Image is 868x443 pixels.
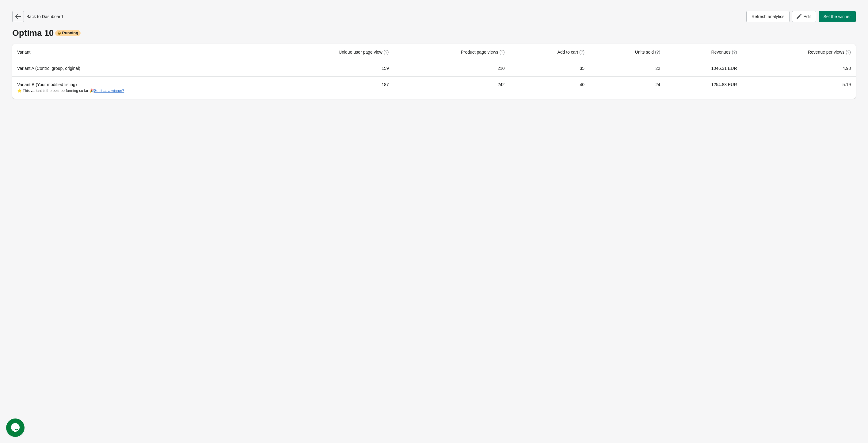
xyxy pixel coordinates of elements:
td: 1046.31 EUR [665,60,742,76]
td: 35 [510,60,590,76]
td: 159 [265,60,394,76]
div: Running [55,30,81,36]
span: Unique user page view [339,50,389,55]
span: (?) [499,50,504,55]
td: 24 [589,76,665,99]
span: Edit [803,14,811,19]
td: 40 [510,76,590,99]
span: (?) [655,50,660,55]
div: Back to Dashboard [12,11,63,22]
td: 4.98 [742,60,856,76]
div: Optima 10 [12,28,856,38]
span: Product page views [461,50,504,55]
td: 187 [265,76,394,99]
td: 242 [394,76,510,99]
iframe: chat widget [6,418,26,437]
td: 1254.83 EUR [665,76,742,99]
span: Refresh analytics [752,14,784,19]
span: Add to cart [557,50,584,55]
td: 22 [589,60,665,76]
div: ⭐ This variant is the best performing so far 🎉 [17,88,260,94]
button: Refresh analytics [746,11,790,22]
span: (?) [732,50,737,55]
td: 5.19 [742,76,856,99]
span: Revenues [711,50,737,55]
th: Variant [12,44,265,60]
button: Set the winner [819,11,856,22]
div: Variant A (Control group, original) [17,65,260,71]
span: Units sold [635,50,660,55]
button: Edit [792,11,816,22]
span: (?) [846,50,851,55]
span: Revenue per views [808,50,851,55]
button: Set it as a winner? [94,89,124,93]
span: Set the winner [824,14,851,19]
td: 210 [394,60,510,76]
span: (?) [383,50,389,55]
span: (?) [579,50,584,55]
div: Variant B (Your modified listing) [17,81,260,94]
